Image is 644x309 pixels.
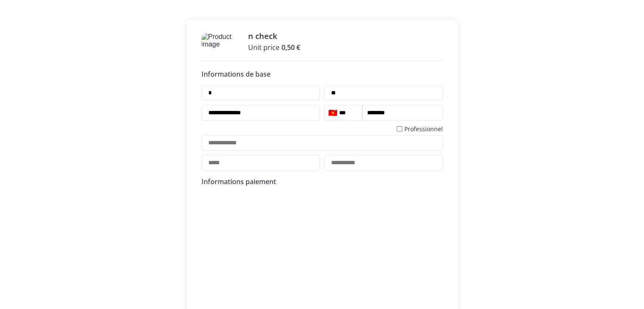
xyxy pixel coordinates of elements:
[329,110,337,116] img: vn
[248,30,300,41] h3: n check
[282,43,300,52] span: 0,50 €
[202,177,276,186] label: Informations paiement
[248,43,279,52] span: Unit price
[202,69,443,79] h5: Informations de base
[404,125,443,133] label: Professionnel
[202,33,244,48] img: Product image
